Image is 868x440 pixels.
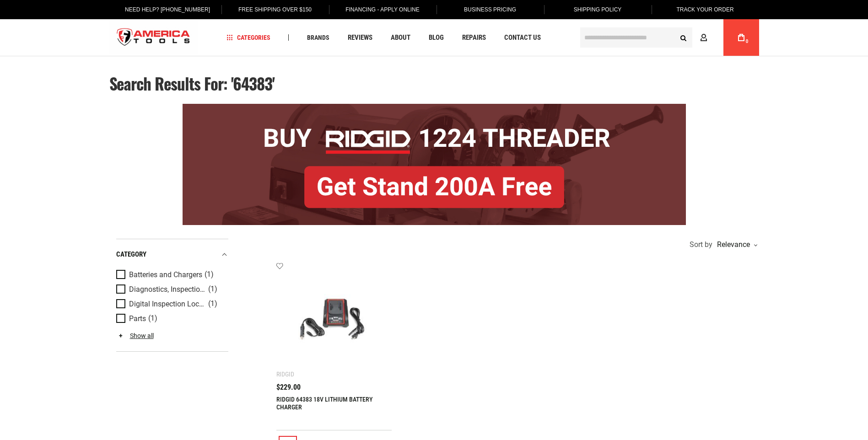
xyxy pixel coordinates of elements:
[205,271,214,279] span: (1)
[387,32,415,44] a: About
[116,299,226,309] a: Digital Inspection Locating (1)
[348,34,372,41] span: Reviews
[183,104,686,111] a: BOGO: Buy RIDGID® 1224 Threader, Get Stand 200A Free!
[391,34,410,41] span: About
[226,34,270,41] span: Categories
[344,32,377,44] a: Reviews
[500,32,545,44] a: Contact Us
[429,34,444,41] span: Blog
[116,248,228,261] div: category
[148,315,157,322] span: (1)
[462,34,486,41] span: Repairs
[129,285,206,294] span: Diagnostics, Inspection & Locating
[746,39,749,44] span: 0
[116,332,154,339] a: Show all
[109,21,198,55] a: store logo
[690,241,712,248] span: Sort by
[574,6,622,13] span: Shipping Policy
[116,270,226,280] a: Batteries and Chargers (1)
[733,19,750,56] a: 0
[183,104,686,225] img: BOGO: Buy RIDGID® 1224 Threader, Get Stand 200A Free!
[208,285,217,293] span: (1)
[715,241,757,248] div: Relevance
[129,271,202,279] span: Batteries and Chargers
[222,32,275,44] a: Categories
[425,32,448,44] a: Blog
[129,315,146,323] span: Parts
[458,32,490,44] a: Repairs
[504,34,541,41] span: Contact Us
[276,370,294,378] div: Ridgid
[276,396,372,411] a: RIDGID 64383 18V LITHIUM BATTERY CHARGER
[129,300,206,308] span: Digital Inspection Locating
[303,32,334,44] a: Brands
[116,284,226,295] a: Diagnostics, Inspection & Locating (1)
[109,71,275,95] span: Search results for: '64383'
[286,271,383,369] img: RIDGID 64383 18V LITHIUM BATTERY CHARGER
[307,34,329,41] span: Brands
[109,21,198,55] img: America Tools
[276,384,301,391] span: $229.00
[208,300,217,308] span: (1)
[116,314,226,324] a: Parts (1)
[116,239,228,352] div: Product Filters
[675,29,692,46] button: Search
